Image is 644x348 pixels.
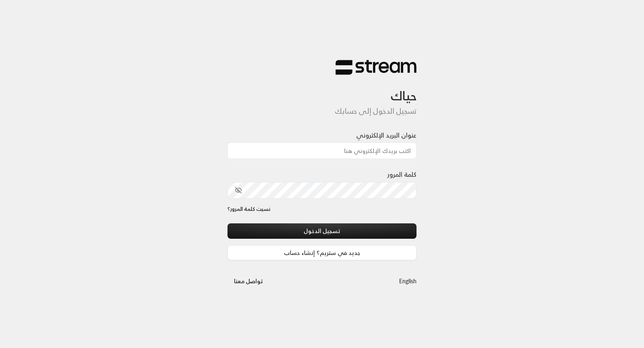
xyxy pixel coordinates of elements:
input: اكتب بريدك الإلكتروني هنا [227,142,417,159]
img: Stream Logo [336,59,417,75]
a: English [399,274,417,289]
h5: تسجيل الدخول إلى حسابك [227,107,417,116]
a: نسيت كلمة المرور؟ [227,205,270,213]
a: جديد في ستريم؟ إنشاء حساب [227,245,417,260]
button: تسجيل الدخول [227,223,417,238]
h3: حياك [227,75,417,103]
button: تواصل معنا [227,274,270,289]
a: تواصل معنا [227,276,270,286]
label: كلمة المرور [387,170,417,179]
label: عنوان البريد الإلكتروني [356,130,417,140]
button: toggle password visibility [232,183,245,197]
